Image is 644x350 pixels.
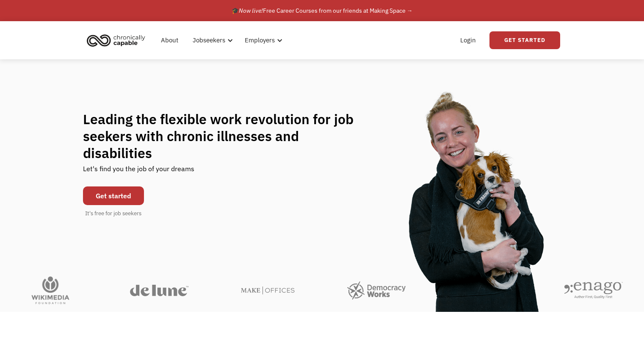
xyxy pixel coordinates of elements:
[240,27,285,54] div: Employers
[239,7,263,14] em: Now live!
[489,31,560,49] a: Get Started
[156,27,183,54] a: About
[455,27,481,54] a: Login
[84,31,148,50] img: Chronically Capable logo
[188,27,235,54] div: Jobseekers
[83,161,194,182] div: Let's find you the job of your dreams
[193,35,225,45] div: Jobseekers
[245,35,275,45] div: Employers
[83,111,370,161] h1: Leading the flexible work revolution for job seekers with chronic illnesses and disabilities
[83,186,144,205] a: Get started
[84,31,152,50] a: home
[232,6,413,16] div: 🎓 Free Career Courses from our friends at Making Space →
[85,209,141,218] div: It's free for job seekers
